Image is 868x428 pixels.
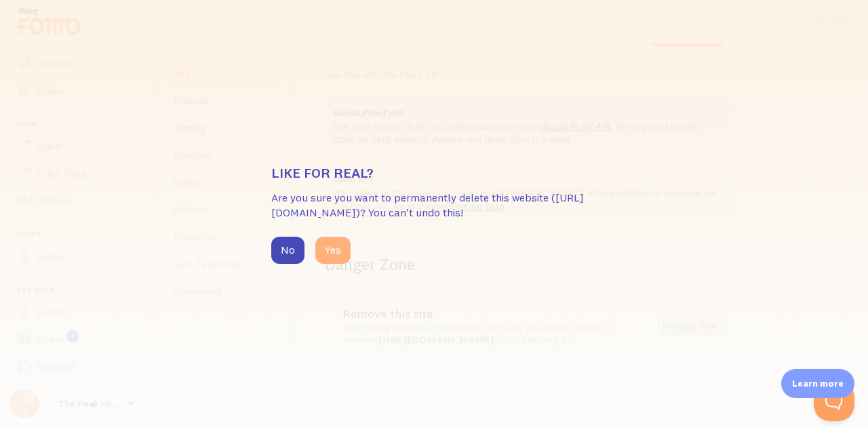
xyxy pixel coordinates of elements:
[271,164,597,182] h3: Like for real?
[781,369,854,398] div: Learn more
[814,381,854,421] iframe: Help Scout Beacon - Open
[271,190,597,221] p: Are you sure you want to permanently delete this website ([URL][DOMAIN_NAME])? You can't undo this!
[792,377,844,390] p: Learn more
[315,237,351,264] button: Yes
[271,237,304,264] button: No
